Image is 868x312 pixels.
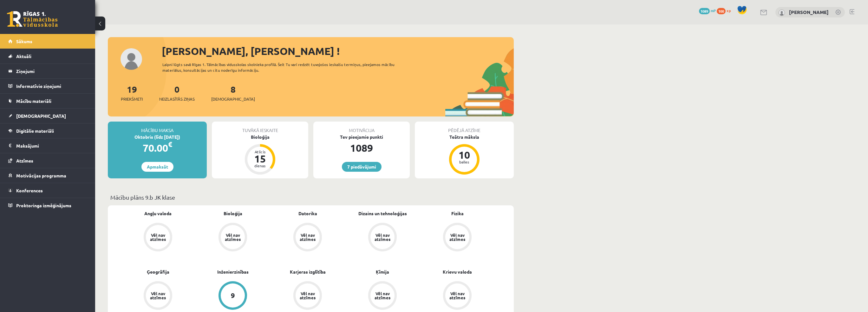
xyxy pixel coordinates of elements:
a: Bioloģija Atlicis 15 dienas [212,134,308,176]
a: Digitālie materiāli [8,123,87,138]
div: Vēl nav atzīmes [374,233,391,241]
span: xp [727,8,731,13]
a: Vēl nav atzīmes [270,223,345,253]
a: Vēl nav atzīmes [121,223,195,253]
div: Oktobris (līdz [DATE]) [108,134,207,140]
a: 8[DEMOGRAPHIC_DATA] [211,83,255,102]
div: Vēl nav atzīmes [149,233,167,241]
a: Vēl nav atzīmes [121,281,195,311]
a: Mācību materiāli [8,94,87,108]
a: Ķīmija [376,269,389,275]
a: Angļu valoda [144,210,172,217]
a: 9 [195,281,270,311]
img: Jānis Tāre [779,10,785,16]
a: Vēl nav atzīmes [195,223,270,253]
div: Tev pieejamie punkti [313,134,410,140]
div: [PERSON_NAME], [PERSON_NAME] ! [162,43,514,59]
div: Vēl nav atzīmes [224,233,242,241]
a: [DEMOGRAPHIC_DATA] [8,109,87,123]
span: Neizlasītās ziņas [159,96,195,102]
a: Karjeras izglītība [290,269,326,275]
span: [DEMOGRAPHIC_DATA] [211,96,255,102]
div: dienas [251,164,270,168]
a: 1089 mP [699,8,716,13]
a: Apmaksāt [141,162,173,172]
a: Teātra māksla 10 balles [415,134,514,176]
a: Vēl nav atzīmes [345,223,420,253]
div: Vēl nav atzīmes [374,291,391,300]
div: Bioloģija [212,134,308,140]
div: Vēl nav atzīmes [448,233,466,241]
a: Maksājumi [8,138,87,153]
a: Fizika [451,210,464,217]
span: Atzīmes [16,158,33,163]
a: 100 xp [717,8,734,13]
legend: Informatīvie ziņojumi [16,79,87,93]
a: Ģeogrāfija [147,269,169,275]
div: balles [455,160,474,164]
div: 9 [231,292,235,299]
span: [DEMOGRAPHIC_DATA] [16,113,66,119]
a: Krievu valoda [443,269,472,275]
a: Atzīmes [8,153,87,168]
div: Atlicis [251,150,270,154]
div: 70.00 [108,140,207,156]
a: 0Neizlasītās ziņas [159,83,195,102]
a: Datorika [298,210,317,217]
a: Inženierzinības [217,269,249,275]
legend: Ziņojumi [16,64,87,78]
div: Vēl nav atzīmes [299,291,317,300]
span: Digitālie materiāli [16,128,54,134]
a: Konferences [8,183,87,198]
div: Mācību maksa [108,122,207,134]
span: Aktuāli [16,53,31,59]
span: 100 [717,8,726,14]
div: Vēl nav atzīmes [448,291,466,300]
span: € [168,140,172,149]
p: Mācību plāns 9.b JK klase [110,193,511,202]
a: Aktuāli [8,49,87,63]
a: Vēl nav atzīmes [420,223,495,253]
div: Tuvākā ieskaite [212,122,308,134]
span: Sākums [16,38,32,44]
a: Ziņojumi [8,64,87,78]
a: 19Priekšmeti [121,83,143,102]
div: Laipni lūgts savā Rīgas 1. Tālmācības vidusskolas skolnieka profilā. Šeit Tu vari redzēt tuvojošo... [162,62,406,73]
span: Konferences [16,188,43,193]
span: Priekšmeti [121,96,143,102]
a: Rīgas 1. Tālmācības vidusskola [7,11,58,27]
span: Proktoringa izmēģinājums [16,202,71,208]
span: mP [711,8,716,13]
a: Sākums [8,34,87,49]
span: 1089 [699,8,710,14]
a: [PERSON_NAME] [789,9,829,15]
a: Vēl nav atzīmes [420,281,495,311]
a: Bioloģija [224,210,242,217]
div: Vēl nav atzīmes [149,291,167,300]
a: Proktoringa izmēģinājums [8,198,87,213]
div: 1089 [313,140,410,156]
a: Motivācijas programma [8,168,87,183]
div: Pēdējā atzīme [415,122,514,134]
div: 15 [251,154,270,164]
span: Motivācijas programma [16,173,66,178]
a: 7 piedāvājumi [342,162,382,172]
div: Vēl nav atzīmes [299,233,317,241]
a: Informatīvie ziņojumi [8,79,87,93]
span: Mācību materiāli [16,98,51,104]
div: Teātra māksla [415,134,514,140]
div: 10 [455,150,474,160]
div: Motivācija [313,122,410,134]
a: Vēl nav atzīmes [345,281,420,311]
a: Vēl nav atzīmes [270,281,345,311]
legend: Maksājumi [16,138,87,153]
a: Dizains un tehnoloģijas [358,210,407,217]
